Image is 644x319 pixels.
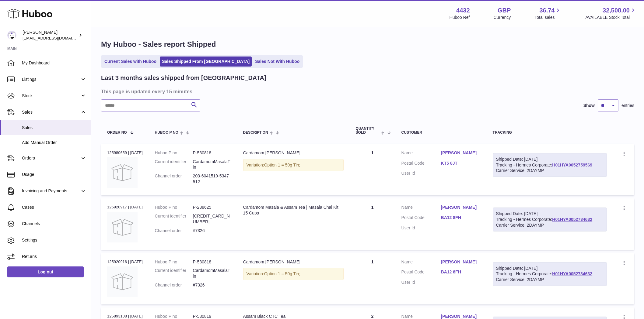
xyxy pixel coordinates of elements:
[193,282,231,288] dd: #7326
[493,262,607,286] div: Tracking - Hermes Corporate:
[155,213,193,225] dt: Current identifier
[552,217,592,222] a: H01HYA0052734632
[401,280,441,285] dt: User Id
[22,237,86,243] span: Settings
[498,6,511,15] strong: GBP
[243,204,344,216] div: Cardamom Masala & Assam Tea | Masala Chai Kit | 15 Cups
[401,170,441,176] dt: User Id
[350,253,395,304] td: 1
[585,6,637,20] a: 32,508.00 AVAILABLE Stock Total
[193,173,231,185] dd: 203-6041519-5347512
[621,103,634,108] span: entries
[401,204,441,212] dt: Name
[107,266,138,297] img: no-photo.jpg
[22,188,80,194] span: Invoicing and Payments
[22,221,86,227] span: Channels
[101,88,633,95] h3: This page is updated every 15 minutes
[401,160,441,168] dt: Postal Code
[253,57,302,67] a: Sales Not With Huboo
[22,60,86,66] span: My Dashboard
[441,215,481,221] a: BA12 8FH
[22,155,80,161] span: Orders
[496,222,604,228] div: Carrier Service: 2DAYMP
[193,228,231,234] dd: #7326
[101,39,634,49] h1: My Huboo - Sales report Shipped
[22,125,86,131] span: Sales
[155,204,193,210] dt: Huboo P no
[155,173,193,185] dt: Channel order
[350,144,395,195] td: 1
[356,127,380,135] span: Quantity Sold
[107,150,143,156] div: 125980659 | [DATE]
[22,172,86,177] span: Usage
[243,259,344,265] div: Cardamom [PERSON_NAME]
[401,259,441,266] dt: Name
[243,150,344,156] div: Cardamom [PERSON_NAME]
[534,6,562,20] a: 36.74 Total sales
[7,31,16,40] img: internalAdmin-4432@internal.huboo.com
[155,282,193,288] dt: Channel order
[585,15,637,20] span: AVAILABLE Stock Total
[493,131,607,135] div: Tracking
[193,150,231,156] dd: P-530818
[450,15,470,20] div: Huboo Ref
[155,150,193,156] dt: Huboo P no
[107,157,138,188] img: no-photo.jpg
[23,29,77,41] div: [PERSON_NAME]
[22,93,80,99] span: Stock
[102,57,159,67] a: Current Sales with Huboo
[155,268,193,279] dt: Current identifier
[155,228,193,234] dt: Channel order
[155,131,178,135] span: Huboo P no
[22,109,80,115] span: Sales
[193,259,231,265] dd: P-530818
[243,159,344,171] div: Variation:
[534,15,562,20] span: Total sales
[496,168,604,173] div: Carrier Service: 2DAYMP
[350,198,395,250] td: 1
[552,271,592,276] a: H01HYA0052734632
[193,159,231,170] dd: CardamomMasalaTin
[441,269,481,275] a: BA12 8FH
[401,225,441,231] dt: User Id
[552,163,592,167] a: H01HYA0052759569
[441,160,481,166] a: KT5 8JT
[496,266,604,271] div: Shipped Date: [DATE]
[243,268,344,280] div: Variation:
[441,150,481,156] a: [PERSON_NAME]
[401,131,481,135] div: Customer
[7,266,84,277] a: Log out
[23,36,89,40] span: [EMAIL_ADDRESS][DOMAIN_NAME]
[494,15,511,20] div: Currency
[107,212,138,242] img: no-photo.jpg
[401,150,441,157] dt: Name
[603,6,630,15] span: 32,508.00
[107,204,143,210] div: 125920917 | [DATE]
[107,259,143,265] div: 125920916 | [DATE]
[441,204,481,210] a: [PERSON_NAME]
[101,74,266,82] h2: Last 3 months sales shipped from [GEOGRAPHIC_DATA]
[401,215,441,222] dt: Postal Code
[22,77,80,82] span: Listings
[496,211,604,217] div: Shipped Date: [DATE]
[193,268,231,279] dd: CardamomMasalaTin
[539,6,555,15] span: 36.74
[441,259,481,265] a: [PERSON_NAME]
[160,57,252,67] a: Sales Shipped From [GEOGRAPHIC_DATA]
[264,271,300,276] span: Option 1 = 50g Tin;
[193,204,231,210] dd: P-238625
[193,213,231,225] dd: [CREDIT_CARD_NUMBER]
[22,140,86,146] span: Add Manual Order
[155,159,193,170] dt: Current identifier
[456,6,470,15] strong: 4432
[493,153,607,177] div: Tracking - Hermes Corporate:
[243,131,268,135] span: Description
[496,156,604,162] div: Shipped Date: [DATE]
[22,254,86,259] span: Returns
[493,208,607,232] div: Tracking - Hermes Corporate:
[401,269,441,276] dt: Postal Code
[107,131,127,135] span: Order No
[496,277,604,283] div: Carrier Service: 2DAYMP
[155,259,193,265] dt: Huboo P no
[583,103,595,108] label: Show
